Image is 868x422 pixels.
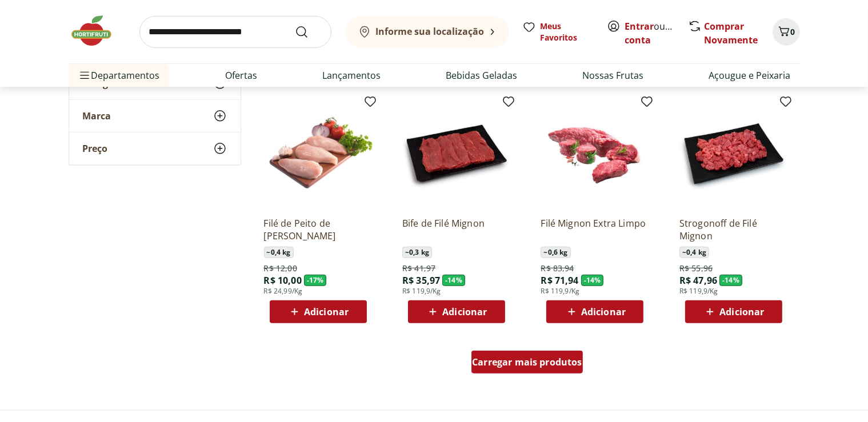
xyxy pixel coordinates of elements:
[83,143,108,154] span: Preço
[541,263,574,274] span: R$ 83,94
[402,99,511,208] img: Bife de Filé Mignon
[679,263,713,274] span: R$ 55,96
[264,263,297,274] span: R$ 12,00
[69,100,241,132] button: Marca
[446,69,517,82] a: Bebidas Geladas
[264,217,373,242] a: Filé de Peito de [PERSON_NAME]
[679,247,709,258] span: ~ 0,4 kg
[139,16,331,48] input: search
[69,132,241,164] button: Preço
[625,20,688,46] a: Criar conta
[541,21,593,43] span: Meus Favoritos
[679,99,788,208] img: Strogonoff de Filé Mignon
[541,217,649,242] a: Filé Mignon Extra Limpo
[345,16,509,48] button: Informe sua localização
[685,300,782,323] button: Adicionar
[541,287,579,296] span: R$ 119,9/Kg
[679,274,717,287] span: R$ 47,96
[581,307,626,316] span: Adicionar
[304,275,327,286] span: - 17 %
[402,263,435,274] span: R$ 41,97
[546,300,643,323] button: Adicionar
[78,62,160,89] span: Departamentos
[522,21,593,43] a: Meus Favoritos
[541,99,649,208] img: Filé Mignon Extra Limpo
[541,247,570,258] span: ~ 0,6 kg
[408,300,505,323] button: Adicionar
[376,25,485,38] b: Informe sua localização
[83,110,111,122] span: Marca
[709,69,790,82] a: Açougue e Peixaria
[264,99,373,208] img: Filé de Peito de Frango Resfriado
[264,274,302,287] span: R$ 10,00
[442,275,465,286] span: - 14 %
[442,307,487,316] span: Adicionar
[582,69,643,82] a: Nossas Frutas
[402,287,441,296] span: R$ 119,9/Kg
[625,19,676,47] span: ou
[581,275,604,286] span: - 14 %
[773,18,800,46] button: Carrinho
[322,69,381,82] a: Lançamentos
[69,14,126,48] img: Hortifruti
[402,217,511,242] a: Bife de Filé Mignon
[541,274,578,287] span: R$ 71,94
[264,287,303,296] span: R$ 24,99/Kg
[471,351,583,378] a: Carregar mais produtos
[78,62,91,89] button: Menu
[402,274,440,287] span: R$ 35,97
[264,247,294,258] span: ~ 0,4 kg
[791,26,795,37] span: 0
[719,275,742,286] span: - 14 %
[625,20,654,33] a: Entrar
[270,300,367,323] button: Adicionar
[304,307,349,316] span: Adicionar
[295,25,322,39] button: Submit Search
[705,20,758,46] a: Comprar Novamente
[679,217,788,242] a: Strogonoff de Filé Mignon
[402,247,432,258] span: ~ 0,3 kg
[719,307,764,316] span: Adicionar
[679,287,718,296] span: R$ 119,9/Kg
[472,357,582,367] span: Carregar mais produtos
[225,69,257,82] a: Ofertas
